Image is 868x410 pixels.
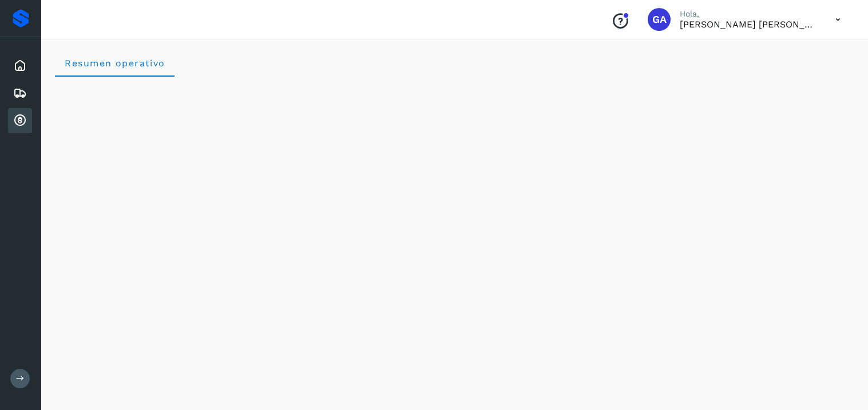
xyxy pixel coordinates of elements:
[8,53,32,78] div: Inicio
[8,81,32,106] div: Embarques
[680,9,817,19] p: Hola,
[64,58,165,69] span: Resumen operativo
[680,19,817,30] p: GABRIELA ARENAS DELGADILLO
[8,108,32,133] div: Cuentas por cobrar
